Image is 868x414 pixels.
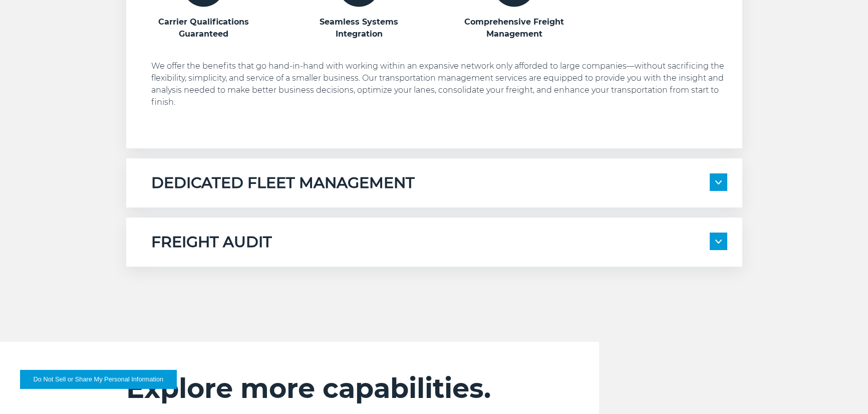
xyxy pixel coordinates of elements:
[715,240,722,244] img: arrow
[20,370,177,389] button: Do Not Sell or Share My Personal Information
[151,16,256,40] h3: Carrier Qualifications Guaranteed
[715,180,722,184] img: arrow
[126,372,517,405] h2: Explore more capabilities.
[151,233,272,252] h5: FREIGHT AUDIT
[151,60,727,108] p: We offer the benefits that go hand-in-hand with working within an expansive network only afforded...
[462,16,567,40] h3: Comprehensive Freight Management
[151,173,415,192] h5: DEDICATED FLEET MANAGEMENT
[818,366,868,414] iframe: Chat Widget
[307,16,412,40] h3: Seamless Systems Integration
